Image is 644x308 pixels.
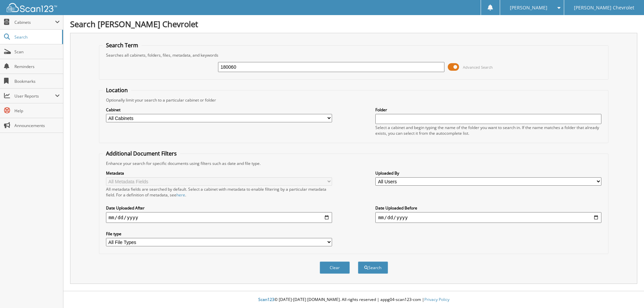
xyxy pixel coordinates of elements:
legend: Search Term [103,42,142,49]
label: Uploaded By [375,170,601,176]
legend: Location [103,86,131,94]
span: Scan123 [258,297,274,302]
img: scan123-logo-white.svg [7,3,57,12]
span: Help [14,108,60,114]
span: Bookmarks [14,78,60,84]
span: [PERSON_NAME] [510,6,547,10]
span: [PERSON_NAME] Chevrolet [574,6,634,10]
input: end [375,212,601,223]
a: Privacy Policy [424,297,449,302]
div: Searches all cabinets, folders, files, metadata, and keywords [103,52,605,58]
span: Reminders [14,64,60,69]
span: Announcements [14,123,60,128]
label: Date Uploaded After [106,205,332,211]
div: © [DATE]-[DATE] [DOMAIN_NAME]. All rights reserved | appg04-scan123-com | [63,292,644,308]
button: Search [358,261,388,274]
span: Advanced Search [463,65,493,70]
span: Cabinets [14,19,55,25]
div: Optionally limit your search to a particular cabinet or folder [103,97,605,103]
button: Clear [320,261,350,274]
label: Folder [375,107,601,113]
span: User Reports [14,93,55,99]
span: Scan [14,49,60,55]
input: start [106,212,332,223]
div: Select a cabinet and begin typing the name of the folder you want to search in. If the name match... [375,125,601,136]
div: All metadata fields are searched by default. Select a cabinet with metadata to enable filtering b... [106,186,332,198]
label: File type [106,231,332,237]
label: Cabinet [106,107,332,113]
div: Enhance your search for specific documents using filters such as date and file type. [103,161,605,166]
h1: Search [PERSON_NAME] Chevrolet [70,18,637,29]
iframe: Chat Widget [610,276,644,308]
a: here [176,192,185,198]
label: Metadata [106,170,332,176]
legend: Additional Document Filters [103,150,180,157]
label: Date Uploaded Before [375,205,601,211]
span: Search [14,34,59,40]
